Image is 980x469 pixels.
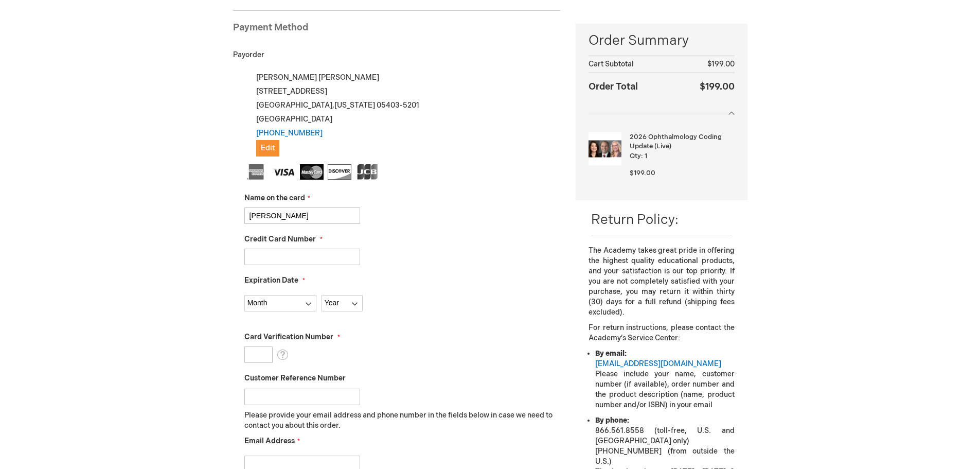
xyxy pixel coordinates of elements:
span: Email Address [244,437,295,445]
span: $199.00 [707,60,735,68]
img: MasterCard [300,164,324,180]
strong: By email: [595,349,627,358]
span: Card Verification Number [244,333,333,341]
li: Please include your name, customer number (if available), order number and the product descriptio... [595,349,734,410]
span: $199.00 [630,169,655,177]
p: The Academy takes great pride in offering the highest quality educational products, and your sati... [589,246,734,318]
p: Please provide your email address and phone number in the fields below in case we need to contact... [244,410,561,431]
input: Credit Card Number [244,249,360,265]
span: Edit [261,144,275,152]
strong: 2026 Ophthalmology Coding Update (Live) [630,132,732,151]
span: Customer Reference Number [244,374,346,383]
span: [US_STATE] [334,101,375,110]
th: Cart Subtotal [589,56,678,73]
img: Visa [272,164,296,180]
strong: Order Total [589,79,638,94]
span: Expiration Date [244,276,298,285]
span: 1 [645,152,647,160]
img: JCB [355,164,379,180]
span: Qty [630,152,641,160]
span: Return Policy: [591,212,679,228]
div: [PERSON_NAME] [PERSON_NAME] [STREET_ADDRESS] [GEOGRAPHIC_DATA] , 05403-5201 [GEOGRAPHIC_DATA] [244,71,561,157]
span: Credit Card Number [244,235,316,244]
input: Card Verification Number [244,346,273,363]
strong: By phone: [595,416,629,425]
img: Discover [328,164,351,180]
div: Payment Method [233,21,561,40]
a: [PHONE_NUMBER] [256,129,323,137]
span: $199.00 [700,81,735,92]
img: 2026 Ophthalmology Coding Update (Live) [589,132,621,165]
span: Order Summary [589,31,734,56]
button: Edit [256,140,279,157]
img: American Express [244,164,268,180]
span: Payorder [233,50,264,59]
a: [EMAIL_ADDRESS][DOMAIN_NAME] [595,359,721,368]
span: Name on the card [244,194,305,202]
p: For return instructions, please contact the Academy’s Service Center: [589,323,734,343]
